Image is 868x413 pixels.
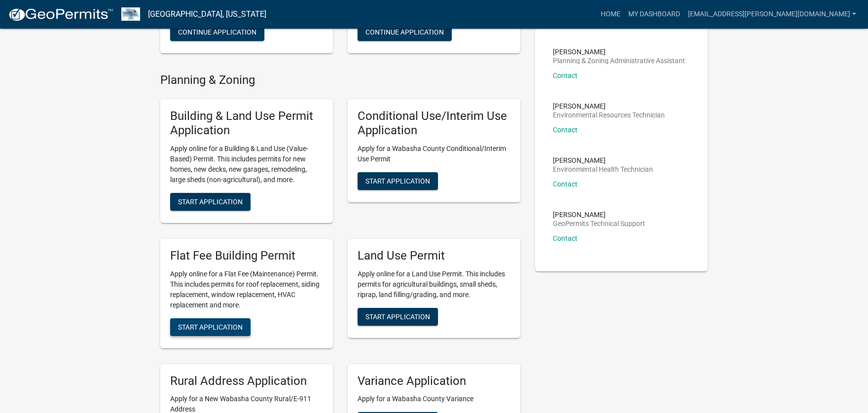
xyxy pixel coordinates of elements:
p: Planning & Zoning Administrative Assistant [553,57,685,64]
a: Home [597,5,624,24]
p: Apply online for a Flat Fee (Maintenance) Permit. This includes permits for roof replacement, sid... [170,269,323,310]
button: Continue Application [358,23,452,41]
span: Start Application [178,197,243,205]
h5: Flat Fee Building Permit [170,249,323,263]
a: [GEOGRAPHIC_DATA], [US_STATE] [148,6,266,23]
h5: Land Use Permit [358,249,510,263]
button: Start Application [170,318,251,336]
p: GeoPermits Technical Support [553,220,645,227]
a: Contact [553,126,578,134]
p: [PERSON_NAME] [553,157,653,164]
span: Start Application [365,312,430,320]
button: Continue Application [170,23,264,41]
p: Environmental Health Technician [553,166,653,173]
p: Apply online for a Land Use Permit. This includes permits for agricultural buildings, small sheds... [358,269,510,300]
h4: Planning & Zoning [160,73,520,87]
h5: Rural Address Application [170,374,323,388]
a: [EMAIL_ADDRESS][PERSON_NAME][DOMAIN_NAME] [684,5,860,24]
button: Start Application [170,193,251,211]
p: Apply for a Wabasha County Variance [358,394,510,404]
a: My Dashboard [624,5,684,24]
p: [PERSON_NAME] [553,211,645,218]
p: Environmental Resources Technician [553,112,665,118]
button: Start Application [358,308,438,326]
h5: Conditional Use/Interim Use Application [358,109,510,138]
span: Start Application [365,177,430,185]
img: Wabasha County, Minnesota [121,7,140,21]
p: Apply online for a Building & Land Use (Value-Based) Permit. This includes permits for new homes,... [170,144,323,185]
h5: Variance Application [358,374,510,388]
p: Apply for a Wabasha County Conditional/Interim Use Permit [358,144,510,164]
a: Contact [553,72,578,79]
h5: Building & Land Use Permit Application [170,109,323,138]
p: [PERSON_NAME] [553,103,665,110]
a: Contact [553,234,578,242]
a: Contact [553,180,578,188]
p: [PERSON_NAME] [553,48,685,55]
span: Start Application [178,323,243,331]
button: Start Application [358,172,438,190]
